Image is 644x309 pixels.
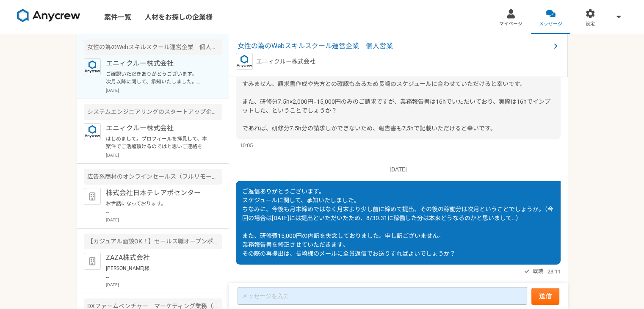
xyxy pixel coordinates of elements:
div: 広告系商材のオンラインセールス（フルリモート）募集 [84,169,222,185]
img: 8DqYSo04kwAAAAASUVORK5CYII= [17,9,80,22]
p: [DATE] [106,217,222,223]
button: 送信 [531,288,559,305]
span: メッセージ [539,21,562,28]
p: [DATE] [106,87,222,94]
p: ZAZA株式会社 [106,253,210,263]
div: システムエンジニアリングのスタートアップ企業 生成AIの新規事業のセールスを募集 [84,104,222,120]
div: 女性の為のWebスキルスクール運営企業 個人営業 [84,39,222,55]
p: エニィクルー株式会社 [106,58,210,69]
p: エニィクルー株式会社 [106,123,210,133]
p: 株式会社日本テレアポセンター [106,188,210,198]
span: 女性の為のWebスキルスクール運営企業 個人営業 [238,41,550,51]
img: logo_text_blue_01.png [84,123,101,140]
img: default_org_logo-42cde973f59100197ec2c8e796e4974ac8490bb5b08a0eb061ff975e4574aa76.png [84,253,101,270]
img: default_org_logo-42cde973f59100197ec2c8e796e4974ac8490bb5b08a0eb061ff975e4574aa76.png [84,188,101,205]
p: お世話になっております。 プロフィール拝見してとても魅力的なご経歴で、 ぜひ一度、弊社面談をお願いできないでしょうか？ [URL][DOMAIN_NAME][DOMAIN_NAME] 当社ですが... [106,200,210,215]
p: [DATE] [106,152,222,158]
p: [DATE] [106,281,222,288]
span: マイページ [499,21,522,28]
span: 既読 [533,266,543,276]
img: logo_text_blue_01.png [236,53,253,70]
p: ご確認いただきありがとうございます。 次月以降に関して、承知いたしました。 8月分の業務報告書に関しても承知いたしました。 本日は終日外出しているため、申し訳ございませんが[DATE]なるべく早... [106,70,210,86]
div: 【カジュアル面談OK！】セールス職オープンポジション【未経験〜リーダー候補対象】 [84,234,222,249]
span: ご返信ありがとうございます。 スケジュールに関して、承知いたしました。 ちなみに、今後も月末締めではなく月末より少し前に締めて提出、その後の稼働分は次月ということでしょうか。（今回の場合は[DA... [242,188,553,257]
span: 10:05 [240,141,253,149]
img: logo_text_blue_01.png [84,58,101,75]
p: [DATE] [236,165,561,174]
p: [PERSON_NAME]様 お世話になっております。 この度は面談の機会をいただきありがとうございます。 よろしくお願いいたします。 [106,265,210,280]
p: エニィクルー株式会社 [256,57,315,66]
span: 23:11 [547,268,561,276]
span: すみません、請求書作成や先方との確認もあるため長崎のスケジュールに合わせていただけると幸いです。 また、研修分7.5h×2,000円=15,000円のみのご請求ですが、業務報告書は16hでいただ... [242,80,550,132]
p: はじめまして。プロフィールを拝見して、本案件でご活躍頂けるのではと思いご連絡を差し上げました。 案件ページの内容をご確認頂き、もし条件など合致されるようでしたら是非詳細をご案内できればと思います... [106,135,210,150]
span: 設定 [586,21,595,28]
